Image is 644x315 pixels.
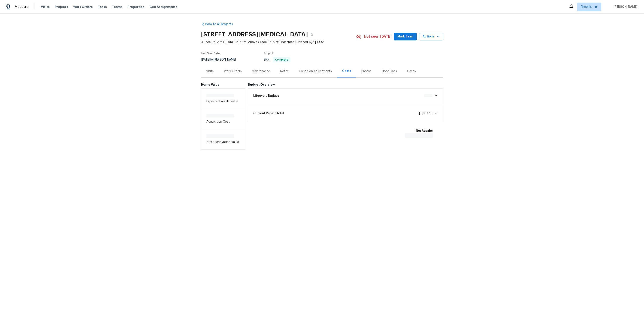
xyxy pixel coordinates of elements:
[201,109,245,129] div: Acquisition Cost
[128,5,144,9] span: Properties
[405,129,433,133] b: Net Repairs
[201,32,308,37] h2: [STREET_ADDRESS][MEDICAL_DATA]
[280,69,289,73] div: Notes
[15,5,29,9] span: Maestro
[252,69,270,73] div: Maintenance
[224,69,242,73] div: Work Orders
[407,69,416,73] div: Cases
[419,112,432,115] span: $6,107.48
[201,129,245,150] div: After Renovation Value
[201,40,356,44] span: 3 Beds | 2 Baths | Total: 1818 ft² | Above Grade: 1818 ft² | Basement Finished: N/A | 1992
[55,5,68,9] span: Projects
[299,69,332,73] div: Condition Adjustments
[248,83,443,86] h6: Budget Overview
[364,34,391,39] span: Not seen [DATE]
[73,5,93,9] span: Work Orders
[273,58,290,61] span: Complete
[581,5,592,9] span: Phoenix
[149,5,177,9] span: Geo Assignments
[201,83,245,86] h6: Home Value
[394,33,417,41] button: Mark Seen
[264,58,290,61] span: BRN
[201,22,242,26] a: Back to all projects
[201,52,220,55] span: Last Visit Date
[253,94,279,98] span: Lifecycle Budget
[361,69,371,73] div: Photos
[397,34,413,39] span: Mark Seen
[342,69,351,73] div: Costs
[612,5,638,9] span: [PERSON_NAME]
[419,33,443,41] button: Actions
[98,5,107,8] span: Tasks
[206,69,214,73] div: Visits
[382,69,397,73] div: Floor Plans
[41,5,50,9] span: Visits
[201,58,210,61] span: [DATE]
[423,34,440,39] span: Actions
[201,57,241,62] div: by [PERSON_NAME]
[264,52,273,55] span: Project
[253,111,284,116] span: Current Repair Total
[201,88,245,109] div: Expected Resale Value
[308,31,316,38] button: Copy Address
[112,5,122,9] span: Teams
